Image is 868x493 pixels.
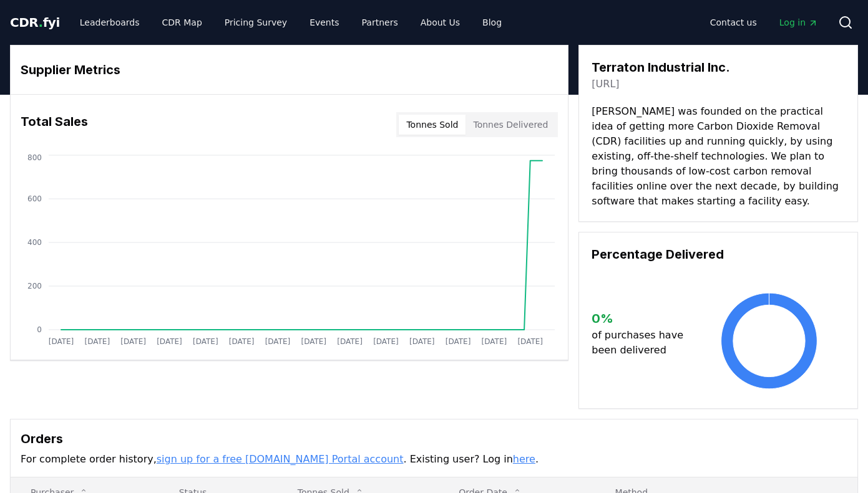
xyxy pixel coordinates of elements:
[700,11,767,34] a: Contact us
[21,429,847,448] h3: Orders
[21,112,88,137] h3: Total Sales
[193,337,218,346] tspan: [DATE]
[157,337,182,346] tspan: [DATE]
[21,452,847,467] p: For complete order history, . Existing user? Log in .
[301,337,326,346] tspan: [DATE]
[37,325,42,334] tspan: 0
[409,337,435,346] tspan: [DATE]
[592,58,730,77] h3: Terraton Industrial Inc.
[373,337,399,346] tspan: [DATE]
[10,15,60,30] span: CDR fyi
[215,11,297,34] a: Pricing Survey
[769,11,828,34] a: Log in
[592,328,693,358] p: of purchases have been delivered
[152,11,212,34] a: CDR Map
[513,453,535,465] a: here
[352,11,408,34] a: Partners
[70,11,512,34] nav: Main
[265,337,291,346] tspan: [DATE]
[700,11,828,34] nav: Main
[779,16,818,29] span: Log in
[27,238,42,247] tspan: 400
[120,337,146,346] tspan: [DATE]
[466,115,555,135] button: Tonnes Delivered
[517,337,543,346] tspan: [DATE]
[411,11,470,34] a: About Us
[27,153,42,162] tspan: 800
[27,194,42,203] tspan: 600
[39,15,43,30] span: .
[10,14,60,31] a: CDR.fyi
[592,245,845,264] h3: Percentage Delivered
[229,337,255,346] tspan: [DATE]
[49,337,74,346] tspan: [DATE]
[337,337,363,346] tspan: [DATE]
[592,309,693,328] h3: 0 %
[85,337,110,346] tspan: [DATE]
[27,282,42,290] tspan: 200
[482,337,507,346] tspan: [DATE]
[300,11,349,34] a: Events
[472,11,512,34] a: Blog
[70,11,150,34] a: Leaderboards
[399,115,466,135] button: Tonnes Sold
[592,77,619,92] a: [URL]
[592,104,845,209] p: [PERSON_NAME] was founded on the practical idea of getting more Carbon Dioxide Removal (CDR) faci...
[157,453,404,465] a: sign up for a free [DOMAIN_NAME] Portal account
[21,60,558,79] h3: Supplier Metrics
[446,337,471,346] tspan: [DATE]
